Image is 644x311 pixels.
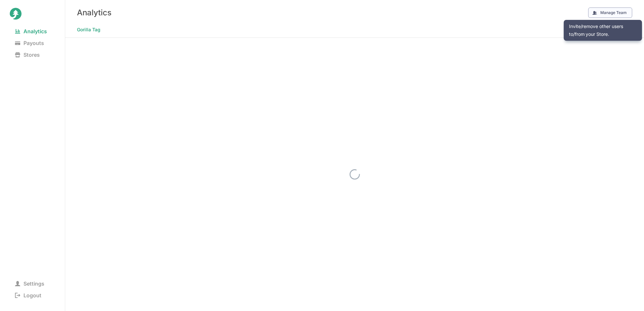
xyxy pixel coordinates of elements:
[10,279,50,288] span: Settings
[588,7,632,18] button: Manage Team
[10,38,49,48] span: Payouts
[77,8,112,17] h3: Analytics
[10,291,47,300] span: Logout
[77,25,100,34] span: Gorilla Tag
[10,50,45,59] span: Stores
[569,22,637,38] p: Invite/remove other users to/from your Store.
[10,27,52,36] span: Analytics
